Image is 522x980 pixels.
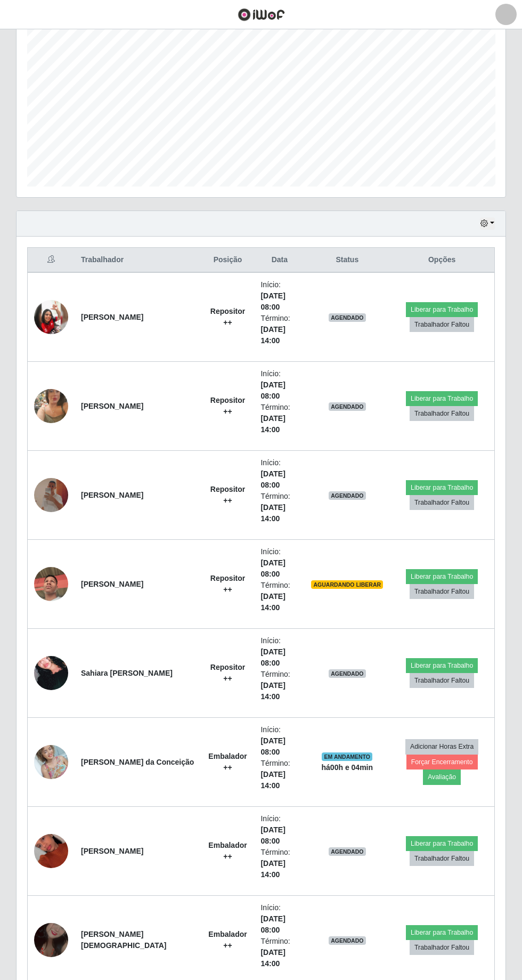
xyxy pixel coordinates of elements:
[254,248,305,273] th: Data
[260,758,298,791] li: Término:
[260,936,298,969] li: Término:
[329,847,366,856] span: AGENDADO
[260,681,285,701] time: [DATE] 14:00
[329,491,366,500] span: AGENDADO
[81,758,194,766] strong: [PERSON_NAME] da Conceição
[260,546,298,580] li: Início:
[210,307,245,327] strong: Repositor ++
[260,380,285,400] time: [DATE] 08:00
[210,574,245,594] strong: Repositor ++
[260,503,285,523] time: [DATE] 14:00
[75,248,201,273] th: Trabalhador
[260,914,285,934] time: [DATE] 08:00
[329,402,366,411] span: AGENDADO
[260,647,285,667] time: [DATE] 08:00
[260,469,285,489] time: [DATE] 08:00
[260,592,285,612] time: [DATE] 14:00
[260,902,298,936] li: Início:
[34,739,68,784] img: 1744720171355.jpeg
[410,495,474,510] button: Trabalhador Faltou
[81,930,166,950] strong: [PERSON_NAME][DEMOGRAPHIC_DATA]
[406,658,478,673] button: Liberar para Trabalho
[423,770,461,784] button: Avaliação
[260,736,285,756] time: [DATE] 08:00
[405,739,478,754] button: Adicionar Horas Extra
[389,248,494,273] th: Opções
[34,910,68,970] img: 1757430371973.jpeg
[201,248,255,273] th: Posição
[260,669,298,702] li: Término:
[260,325,285,345] time: [DATE] 14:00
[406,925,478,940] button: Liberar para Trabalho
[34,478,68,512] img: 1755808993446.jpeg
[305,248,389,273] th: Status
[260,368,298,402] li: Início:
[210,663,245,683] strong: Repositor ++
[210,396,245,416] strong: Repositor ++
[34,300,68,334] img: 1749467102101.jpeg
[208,752,247,772] strong: Embalador ++
[410,673,474,688] button: Trabalhador Faltou
[260,847,298,880] li: Término:
[260,457,298,491] li: Início:
[329,936,366,945] span: AGENDADO
[34,828,68,873] img: 1756757870649.jpeg
[322,763,373,772] strong: há 00 h e 04 min
[410,317,474,332] button: Trabalhador Faltou
[406,480,478,495] button: Liberar para Trabalho
[260,414,285,434] time: [DATE] 14:00
[410,584,474,599] button: Trabalhador Faltou
[260,859,285,879] time: [DATE] 14:00
[410,940,474,955] button: Trabalhador Faltou
[329,669,366,678] span: AGENDADO
[311,580,383,589] span: AGUARDANDO LIBERAR
[260,724,298,758] li: Início:
[260,291,285,311] time: [DATE] 08:00
[260,825,285,845] time: [DATE] 08:00
[34,554,68,614] img: 1756408185027.jpeg
[260,580,298,613] li: Término:
[210,485,245,505] strong: Repositor ++
[406,569,478,584] button: Liberar para Trabalho
[81,580,143,588] strong: [PERSON_NAME]
[81,402,143,410] strong: [PERSON_NAME]
[260,491,298,524] li: Término:
[406,755,478,770] button: Forçar Encerramento
[34,376,68,436] img: 1752848307158.jpeg
[260,770,285,790] time: [DATE] 14:00
[260,635,298,669] li: Início:
[406,391,478,406] button: Liberar para Trabalho
[208,841,247,861] strong: Embalador ++
[410,406,474,421] button: Trabalhador Faltou
[260,402,298,435] li: Término:
[406,836,478,851] button: Liberar para Trabalho
[81,669,173,677] strong: Sahiara [PERSON_NAME]
[260,948,285,968] time: [DATE] 14:00
[322,752,372,761] span: EM ANDAMENTO
[260,279,298,313] li: Início:
[81,313,143,321] strong: [PERSON_NAME]
[410,851,474,866] button: Trabalhador Faltou
[260,313,298,346] li: Término:
[81,491,143,499] strong: [PERSON_NAME]
[260,558,285,578] time: [DATE] 08:00
[260,813,298,847] li: Início:
[81,847,143,855] strong: [PERSON_NAME]
[329,313,366,322] span: AGENDADO
[406,302,478,317] button: Liberar para Trabalho
[208,930,247,950] strong: Embalador ++
[238,8,285,21] img: CoreUI Logo
[34,648,68,698] img: 1758222051046.jpeg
